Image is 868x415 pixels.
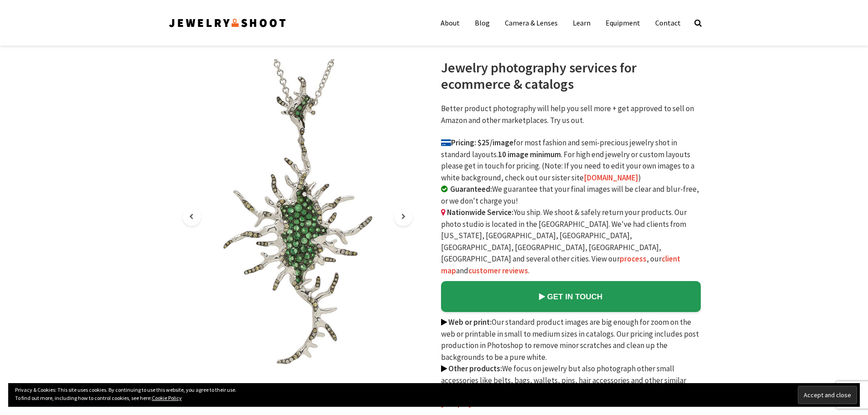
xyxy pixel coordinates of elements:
[441,59,701,92] h1: Jewelry photography services for ecommerce & catalogs
[168,15,287,30] img: Jewelry Photographer Bay Area - San Francisco | Nationwide via Mail
[441,281,701,312] a: GET IN TOUCH
[434,14,467,32] a: About
[450,184,492,194] b: Guaranteed:
[599,14,647,32] a: Equipment
[448,317,492,327] b: Web or print:
[441,59,701,410] div: for most fashion and semi-precious jewelry shot in standard layouts. . For high end jewelry or cu...
[498,14,565,32] a: Camera & Lenses
[498,149,561,159] b: 10 image minimum
[648,14,688,32] a: Contact
[566,14,597,32] a: Learn
[441,138,514,148] b: Pricing: $25/image
[584,173,638,183] a: [DOMAIN_NAME]
[468,14,497,32] a: Blog
[468,266,528,276] a: customer reviews
[441,254,680,276] a: client map
[170,59,424,374] img: Jewelry Product Photography
[448,364,502,374] b: Other products:
[620,254,647,264] a: process
[441,103,701,126] p: Better product photography will help you sell more + get approved to sell on Amazon and other mar...
[798,386,857,404] input: Accept and close
[441,387,697,409] a: Tell us about your project
[152,395,182,401] a: Cookie Policy
[8,383,860,407] div: Privacy & Cookies: This site uses cookies. By continuing to use this website, you agree to their ...
[447,207,514,217] b: Nationwide Service:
